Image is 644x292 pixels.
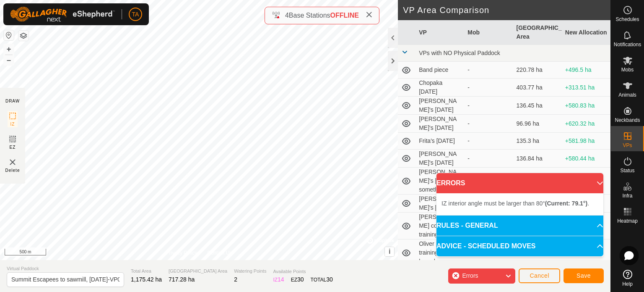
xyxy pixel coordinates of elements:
span: 4 [285,12,289,19]
h2: VP Area Comparison [403,5,610,15]
td: Chopaka [DATE] [415,79,464,97]
span: VPs with NO Physical Paddock [419,50,500,56]
a: Help [611,266,644,290]
div: - [467,137,509,145]
span: Animals [618,92,636,97]
td: Frita's [DATE] [415,133,464,150]
td: [PERSON_NAME] cows training [DATE] [415,213,464,239]
p-accordion-content: ERRORS [436,193,603,215]
td: +620.32 ha [562,115,610,133]
a: Privacy Policy [166,249,197,257]
span: Save [576,272,591,279]
span: 2 [234,276,237,283]
td: 22.88 ha [513,168,562,195]
div: - [467,101,509,110]
td: Oliver cows training boundary [415,239,464,266]
div: DRAW [5,98,20,104]
div: EZ [291,275,304,284]
span: Heatmap [617,218,638,224]
img: VP [8,157,18,167]
span: 30 [297,276,304,283]
td: [PERSON_NAME]'s [DATE] [415,195,464,213]
img: Gallagher Logo [10,7,115,22]
span: Errors [462,272,478,279]
span: Watering Points [234,268,266,275]
div: TOTAL [311,275,333,284]
span: 14 [278,276,284,283]
td: [PERSON_NAME]'s [DATE] or something [415,168,464,195]
span: IZ interior angle must be larger than 80° . [441,200,589,207]
span: Schedules [615,17,639,22]
span: Cancel [530,272,549,279]
span: 717.28 ha [169,276,195,283]
span: IZ [10,121,15,127]
td: 220.78 ha [513,62,562,79]
th: [GEOGRAPHIC_DATA] Area [513,20,562,45]
span: ADVICE - SCHEDULED MOVES [436,241,535,251]
span: Total Area [131,268,162,275]
p-accordion-header: RULES - GENERAL [436,216,603,236]
p-accordion-header: ADVICE - SCHEDULED MOVES [436,236,603,256]
div: - [467,154,509,163]
span: ERRORS [436,178,465,188]
td: 96.96 ha [513,115,562,133]
button: Reset Map [4,30,14,40]
span: EZ [10,144,16,150]
span: TA [132,10,139,19]
div: - [467,83,509,92]
span: i [389,248,390,255]
b: (Current: 79.1°) [545,200,587,207]
td: [PERSON_NAME]'s [DATE] [415,150,464,168]
th: New Allocation [562,20,610,45]
div: - [467,119,509,128]
td: 136.45 ha [513,97,562,115]
p-accordion-header: ERRORS [436,173,603,193]
button: Cancel [519,268,560,283]
span: Status [620,168,634,173]
th: Mob [464,20,513,45]
td: +694.4 ha [562,168,610,195]
td: +496.5 ha [562,62,610,79]
span: RULES - GENERAL [436,221,498,231]
span: 1,175.42 ha [131,276,162,283]
a: Contact Us [207,249,232,257]
span: Help [622,281,633,287]
span: Neckbands [615,118,640,123]
div: - [467,66,509,74]
td: +580.83 ha [562,97,610,115]
button: + [4,44,14,54]
th: VP [415,20,464,45]
td: [PERSON_NAME]'s [DATE] [415,115,464,133]
td: +580.44 ha [562,150,610,168]
td: Band piece [415,62,464,79]
td: [PERSON_NAME]'s [DATE] [415,97,464,115]
button: i [385,247,394,256]
span: [GEOGRAPHIC_DATA] Area [169,268,227,275]
span: Base Stations [289,12,330,19]
span: Notifications [614,42,641,47]
span: Virtual Paddock [7,265,124,272]
button: Map Layers [18,31,29,41]
td: +313.51 ha [562,79,610,97]
td: 135.3 ha [513,133,562,150]
td: +581.98 ha [562,133,610,150]
td: 136.84 ha [513,150,562,168]
td: 403.77 ha [513,79,562,97]
span: Infra [622,193,632,198]
button: Save [563,268,604,283]
span: Available Points [273,268,332,275]
button: – [4,55,14,65]
span: OFFLINE [330,12,359,19]
span: 30 [326,276,333,283]
span: VPs [623,143,632,148]
div: IZ [273,275,284,284]
span: Mobs [621,67,634,72]
span: Delete [5,167,20,174]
